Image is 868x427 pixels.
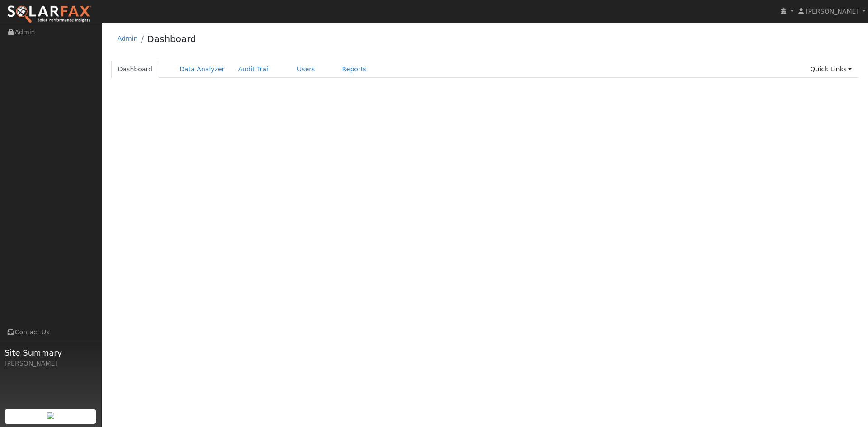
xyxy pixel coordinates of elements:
a: Reports [335,61,373,78]
a: Data Analyzer [173,61,231,78]
a: Quick Links [803,61,859,78]
a: Admin [118,35,138,42]
a: Dashboard [147,33,196,44]
div: [PERSON_NAME] [5,359,97,368]
img: SolarFax [7,5,92,24]
a: Users [290,61,322,78]
img: retrieve [47,412,54,419]
a: Dashboard [111,61,160,78]
a: Audit Trail [231,61,277,78]
span: Site Summary [5,347,97,359]
span: [PERSON_NAME] [806,8,859,15]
